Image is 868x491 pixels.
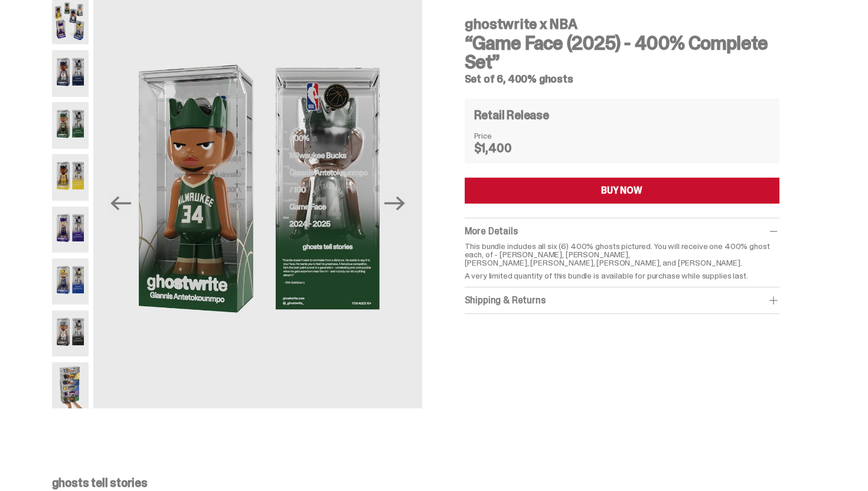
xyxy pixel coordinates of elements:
dt: Price [474,132,533,140]
div: BUY NOW [601,186,642,195]
img: NBA-400-HG-Scale.png [52,362,89,408]
h3: “Game Face (2025) - 400% Complete Set” [465,34,779,71]
button: BUY NOW [465,178,779,204]
button: Previous [107,191,133,217]
img: NBA-400-HG-Steph.png [52,258,89,305]
h5: Set of 6, 400% ghosts [465,74,779,84]
h4: ghostwrite x NBA [465,17,779,31]
img: NBA-400-HG-Luka.png [52,207,89,253]
img: NBA-400-HG-Giannis.png [52,102,89,148]
dd: $1,400 [474,142,533,154]
div: Shipping & Returns [465,294,779,306]
img: NBA-400-HG%20Bron.png [52,154,89,200]
p: A very limited quantity of this bundle is available for purchase while supplies last. [465,271,779,280]
button: Next [382,191,408,217]
p: ghosts tell stories [52,477,808,489]
span: More Details [465,225,518,237]
img: NBA-400-HG-Ant.png [52,50,89,96]
img: NBA-400-HG-Wemby.png [52,310,89,356]
p: This bundle includes all six (6) 400% ghosts pictured. You will receive one 400% ghost each, of -... [465,242,779,267]
h4: Retail Release [474,109,549,121]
